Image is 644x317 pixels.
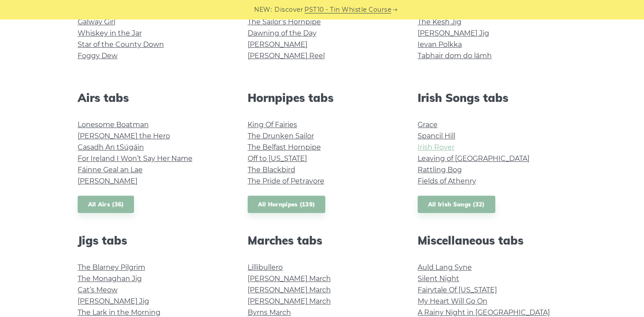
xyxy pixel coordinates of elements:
[254,5,272,15] span: NEW:
[248,234,397,247] h2: Marches tabs
[248,132,314,140] a: The Drunken Sailor
[418,29,489,37] a: [PERSON_NAME] Jig
[248,275,331,283] a: [PERSON_NAME] March
[248,263,283,271] a: Lillibullero
[78,52,118,60] a: Foggy Dew
[418,121,438,129] a: Grace
[78,91,227,105] h2: Airs tabs
[248,18,321,26] a: The Sailor’s Hornpipe
[78,275,142,283] a: The Monaghan Jig
[418,166,462,174] a: Rattling Bog
[78,166,143,174] a: Fáinne Geal an Lae
[248,154,307,163] a: Off to [US_STATE]
[418,263,472,271] a: Auld Lang Syne
[78,121,149,129] a: Lonesome Boatman
[275,5,303,15] span: Discover
[248,91,397,105] h2: Hornpipes tabs
[418,308,550,317] a: A Rainy Night in [GEOGRAPHIC_DATA]
[418,196,495,213] a: All Irish Songs (32)
[78,308,160,317] a: The Lark in the Morning
[248,308,291,317] a: Byrns March
[78,263,145,271] a: The Blarney Pilgrim
[78,297,149,305] a: [PERSON_NAME] Jig
[418,177,476,185] a: Fields of Athenry
[248,40,307,49] a: [PERSON_NAME]
[78,177,137,185] a: [PERSON_NAME]
[248,143,321,151] a: The Belfast Hornpipe
[248,121,297,129] a: King Of Fairies
[418,91,567,105] h2: Irish Songs tabs
[418,275,459,283] a: Silent Night
[78,154,193,163] a: For Ireland I Won’t Say Her Name
[418,40,462,49] a: Ievan Polkka
[418,297,487,305] a: My Heart Will Go On
[248,177,324,185] a: The Pride of Petravore
[248,166,295,174] a: The Blackbird
[304,5,391,15] a: PST10 - Tin Whistle Course
[418,18,461,26] a: The Kesh Jig
[78,132,170,140] a: [PERSON_NAME] the Hero
[248,29,317,37] a: Dawning of the Day
[78,143,144,151] a: Casadh An tSúgáin
[248,196,326,213] a: All Hornpipes (139)
[78,286,118,294] a: Cat’s Meow
[78,29,142,37] a: Whiskey in the Jar
[418,286,497,294] a: Fairytale Of [US_STATE]
[248,52,325,60] a: [PERSON_NAME] Reel
[78,196,134,213] a: All Airs (36)
[78,234,227,247] h2: Jigs tabs
[248,297,331,305] a: [PERSON_NAME] March
[418,143,454,151] a: Irish Rover
[418,234,567,247] h2: Miscellaneous tabs
[248,286,331,294] a: [PERSON_NAME] March
[418,154,530,163] a: Leaving of [GEOGRAPHIC_DATA]
[78,18,115,26] a: Galway Girl
[418,52,492,60] a: Tabhair dom do lámh
[418,132,455,140] a: Spancil Hill
[78,40,164,49] a: Star of the County Down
